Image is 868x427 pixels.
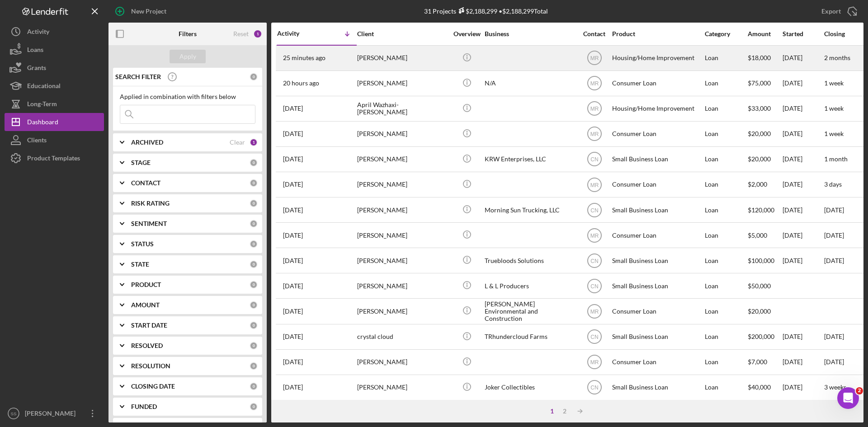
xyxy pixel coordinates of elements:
div: Small Business Loan [612,249,703,272]
div: 0 [250,301,258,309]
div: [PERSON_NAME] [357,71,448,95]
b: STATUS [131,240,154,248]
time: 1 month [824,155,848,163]
time: 3 days [824,180,842,188]
div: TRhundercloud Farms [485,325,575,349]
div: 2 [558,408,571,415]
time: 2025-09-29 17:21 [283,232,303,239]
b: PRODUCT [131,281,161,288]
a: Dashboard [5,113,104,131]
div: Loan [705,198,747,222]
div: Applied in combination with filters below [120,93,255,100]
div: Loan [705,97,747,121]
div: Small Business Loan [612,375,703,399]
text: MR [590,182,599,188]
span: 2 [856,387,863,394]
div: Overview [450,30,484,38]
div: April Wazhaxi-[PERSON_NAME] [357,97,448,121]
div: Housing/Home Improvement [612,97,703,121]
span: $5,000 [748,231,767,239]
div: 0 [250,382,258,390]
a: Grants [5,59,104,77]
div: [PERSON_NAME] [357,147,448,171]
time: 2025-10-09 14:58 [283,54,325,61]
div: Category [705,30,747,38]
div: Product [612,30,703,38]
button: New Project [108,2,175,20]
text: MR [590,309,599,315]
div: Small Business Loan [612,198,703,222]
time: [DATE] [824,358,844,366]
div: Loan [705,173,747,197]
div: Small Business Loan [612,274,703,298]
b: SEARCH FILTER [115,73,161,80]
div: 1 [250,138,258,146]
b: SENTIMENT [131,220,167,227]
a: Activity [5,23,104,41]
button: Apply [170,50,206,63]
time: [DATE] [824,231,844,239]
div: $2,188,299 [456,7,497,15]
text: CN [590,156,598,163]
div: 0 [250,403,258,411]
div: 0 [250,240,258,248]
div: Grants [27,59,46,79]
text: CN [590,258,598,264]
span: $40,000 [748,383,771,391]
text: MR [590,359,599,366]
div: [DATE] [783,46,823,70]
div: New Project [131,2,166,20]
div: [DATE] [783,223,823,247]
div: 0 [250,199,258,207]
div: [DATE] [783,350,823,374]
div: [DATE] [783,325,823,349]
div: Loans [27,41,43,61]
div: [PERSON_NAME] [357,274,448,298]
div: Client [357,30,448,38]
div: Clients [27,131,47,151]
b: AMOUNT [131,301,160,309]
b: STATE [131,261,149,268]
time: 2025-10-07 20:42 [283,105,303,112]
a: Product Templates [5,149,104,167]
text: CN [590,283,598,289]
div: Clear [230,139,245,146]
b: CONTACT [131,179,160,187]
text: CN [590,334,598,340]
text: CN [590,207,598,213]
time: 1 week [824,104,844,112]
b: START DATE [131,322,167,329]
div: 0 [250,321,258,329]
div: Long-Term [27,95,57,115]
div: [DATE] [783,97,823,121]
div: Reset [233,30,249,38]
div: Loan [705,325,747,349]
a: Loans [5,41,104,59]
div: Housing/Home Improvement [612,46,703,70]
b: ARCHIVED [131,139,163,146]
div: Started [783,30,823,38]
div: [PERSON_NAME] [357,173,448,197]
time: 2025-10-02 21:13 [283,181,303,188]
b: Filters [179,30,197,38]
time: 2025-10-08 19:36 [283,80,319,87]
div: Truebloods Solutions [485,249,575,272]
div: Activity [277,30,317,37]
div: Consumer Loan [612,350,703,374]
div: Educational [27,77,61,97]
div: 0 [250,342,258,350]
time: 3 weeks [824,383,846,391]
time: 2025-09-18 00:57 [283,384,303,391]
b: RISK RATING [131,200,170,207]
div: Activity [27,23,49,43]
time: 2 months [824,54,850,61]
text: SS [11,411,17,416]
div: [DATE] [783,71,823,95]
div: Business [485,30,575,38]
div: [DATE] [783,122,823,146]
div: Loan [705,299,747,323]
div: Loan [705,71,747,95]
a: Educational [5,77,104,95]
button: Long-Term [5,95,104,113]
